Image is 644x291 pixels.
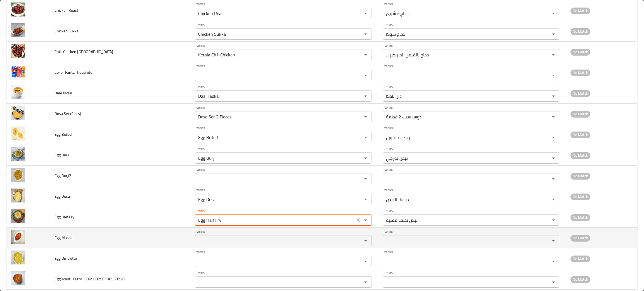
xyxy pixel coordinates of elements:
button: Open [550,9,557,17]
span: No Match [570,256,590,262]
img: Egg Burji2 [11,168,25,182]
span: No Match [570,214,590,221]
img: Dosa Set (2 pcs) [11,106,25,120]
img: Egg Omelette [11,251,25,264]
img: Egg Dosa [11,189,25,202]
button: Open [550,71,557,79]
span: No Match [570,8,590,14]
button: Open [362,71,370,79]
button: Open [550,30,557,38]
img: EggRoast_Curry_638588258188560220 [11,271,25,285]
span: No Match [570,49,590,55]
img: Chilli Chicken Kerala [11,44,25,58]
img: Chicken Sukka [11,23,25,37]
span: No Match [570,173,590,179]
button: Open [362,51,370,59]
button: Open [550,51,557,59]
button: Open [362,154,370,162]
span: No Match [570,111,590,117]
img: Egg Half Fry [11,209,25,223]
button: Open [362,133,370,141]
span: Chilli Chicken [GEOGRAPHIC_DATA] [55,48,113,55]
button: Open [362,216,370,224]
span: Egg Masala [55,234,74,241]
button: Open [362,278,370,286]
button: Open [362,195,370,203]
span: Egg Half Fry [55,213,74,221]
button: Open [362,9,370,17]
button: Open [550,175,557,183]
span: No Match [570,28,590,35]
img: Egg Masala [11,230,25,244]
button: Open [550,154,557,162]
span: Coke_Fanta_Pepsi etc [55,69,92,76]
button: Open [550,216,557,224]
button: Open [550,195,557,203]
span: No Match [570,70,590,76]
span: Egg Dosa [55,193,70,200]
span: Egg Omelette [55,255,77,262]
span: No Match [570,194,590,200]
span: Chicken Roast [55,7,78,14]
button: Open [362,237,370,245]
span: Egg Burji [55,151,69,159]
button: Open [362,257,370,265]
span: No Match [570,235,590,241]
span: Chicken Sukka [55,27,79,35]
img: Chicken Roast [11,3,25,16]
span: Dosa Set (2 pcs) [55,110,81,117]
button: Open [550,113,557,121]
button: Open [362,30,370,38]
button: Clear [354,216,362,224]
button: Open [550,257,557,265]
span: No Match [570,132,590,138]
span: Egg Burji2 [55,172,71,179]
button: Open [550,133,557,141]
button: Open [362,175,370,183]
img: Egg Boiled [11,127,25,140]
img: Daal Tadka [11,85,25,99]
span: No Match [570,276,590,283]
span: Egg Boiled [55,131,72,138]
button: Open [550,92,557,100]
span: EggRoast_Curry_638588258188560220 [55,275,125,283]
img: Coke_Fanta_Pepsi etc [11,65,25,78]
img: Egg Burji [11,147,25,161]
button: Open [362,92,370,100]
button: Open [550,278,557,286]
button: Open [550,237,557,245]
span: Daal Tadka [55,89,72,97]
button: Open [362,113,370,121]
span: No Match [570,152,590,159]
span: No Match [570,90,590,97]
